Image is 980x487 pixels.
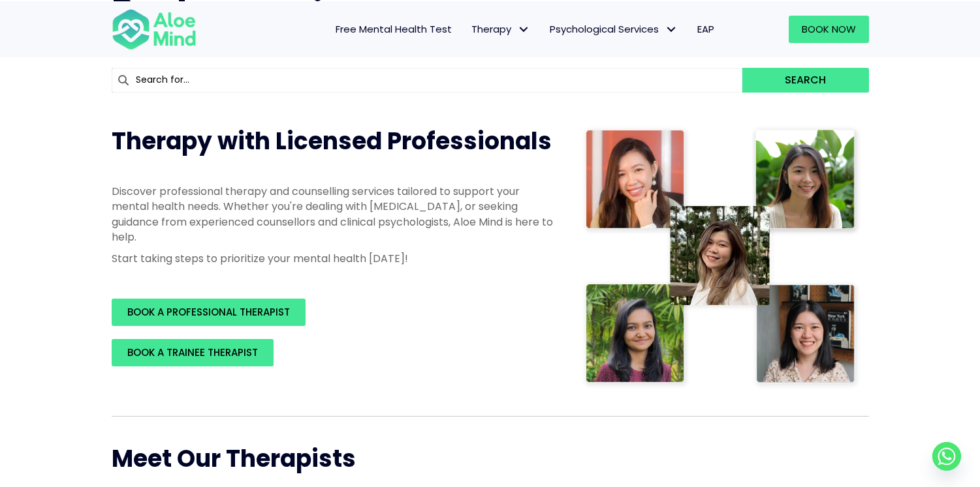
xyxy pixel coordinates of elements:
span: EAP [697,22,714,36]
span: Psychological Services [550,22,678,36]
img: Aloe mind Logo [112,8,197,51]
span: Therapy: submenu [514,20,533,38]
span: BOOK A TRAINEE THERAPIST [127,346,258,359]
span: Free Mental Health Test [336,22,452,36]
p: Start taking steps to prioritize your mental health [DATE]! [112,251,556,266]
a: Psychological ServicesPsychological Services: submenu [540,16,688,43]
span: Book Now [802,22,856,36]
span: Therapy with Licensed Professionals [112,125,552,158]
p: Discover professional therapy and counselling services tailored to support your mental health nee... [112,184,556,244]
span: BOOK A PROFESSIONAL THERAPIST [127,305,290,319]
button: Search [742,68,868,93]
a: Book Now [789,16,869,43]
a: TherapyTherapy: submenu [462,16,540,43]
input: Search for... [112,68,743,93]
img: Therapist collage [582,125,861,390]
a: BOOK A PROFESSIONAL THERAPIST [112,299,306,326]
a: BOOK A TRAINEE THERAPIST [112,339,274,366]
a: EAP [688,16,724,43]
a: Whatsapp [932,442,961,471]
span: Meet Our Therapists [112,442,356,475]
span: Psychological Services: submenu [662,20,681,38]
a: Free Mental Health Test [326,16,462,43]
span: Therapy [471,22,530,36]
nav: Menu [213,16,724,43]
